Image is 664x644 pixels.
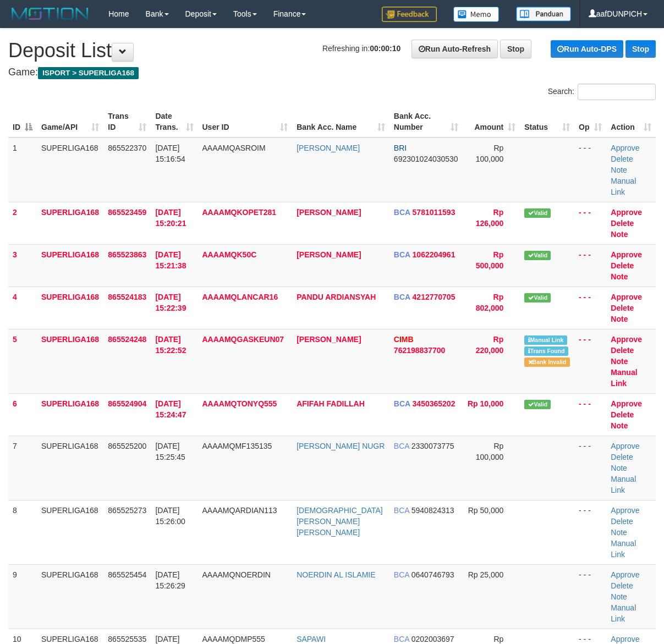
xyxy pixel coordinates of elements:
[297,144,360,152] a: [PERSON_NAME]
[611,230,628,239] a: Note
[413,293,456,301] span: Copy 4212770705 to clipboard
[202,506,277,515] span: AAAAMQARDIAN113
[611,464,627,472] a: Note
[413,250,456,259] span: Copy 1062204961 to clipboard
[611,517,633,526] a: Delete
[297,570,375,579] a: NOERDIN AL ISLAMIE
[394,399,410,408] span: BCA
[155,335,186,355] span: [DATE] 15:22:52
[394,335,414,344] span: CIMB
[476,144,504,163] span: Rp 100,000
[297,506,383,537] a: [DEMOGRAPHIC_DATA][PERSON_NAME] [PERSON_NAME]
[37,287,103,329] td: SUPERLIGA168
[520,106,574,137] th: Status: activate to sort column ascending
[611,506,639,515] a: Approve
[524,208,551,218] span: Valid transaction
[108,570,146,579] span: 865525454
[37,137,103,202] td: SUPERLIGA168
[476,293,504,312] span: Rp 802,000
[37,564,103,629] td: SUPERLIGA168
[611,399,642,408] a: Approve
[155,570,185,590] span: [DATE] 15:26:29
[611,208,642,217] a: Approve
[468,506,504,515] span: Rp 50,000
[198,106,293,137] th: User ID: activate to sort column ascending
[108,442,146,450] span: 865525200
[8,5,92,22] img: MOTION_logo.png
[524,400,551,409] span: Valid transaction
[524,346,568,356] span: Similar transaction found
[611,442,639,450] a: Approve
[611,357,628,366] a: Note
[476,250,504,270] span: Rp 500,000
[103,106,151,137] th: Trans ID: activate to sort column ascending
[524,251,551,260] span: Valid transaction
[611,250,642,259] a: Approve
[8,67,656,78] h4: Game:
[574,244,606,287] td: - - -
[468,570,504,579] span: Rp 25,000
[611,177,636,196] a: Manual Link
[476,208,504,228] span: Rp 126,000
[108,208,146,217] span: 865523459
[108,293,146,301] span: 865524183
[394,155,458,163] span: Copy 692301024030530 to clipboard
[611,539,636,559] a: Manual Link
[625,40,656,58] a: Stop
[8,106,37,137] th: ID: activate to sort column descending
[37,202,103,244] td: SUPERLIGA168
[322,44,400,53] span: Refreshing in:
[574,287,606,329] td: - - -
[548,84,656,100] label: Search:
[611,528,627,537] a: Note
[611,635,639,643] a: Approve
[394,442,409,450] span: BCA
[574,564,606,629] td: - - -
[411,570,454,579] span: Copy 0640746793 to clipboard
[37,393,103,436] td: SUPERLIGA168
[297,250,361,259] a: [PERSON_NAME]
[108,506,146,515] span: 865525273
[37,106,103,137] th: Game/API: activate to sort column ascending
[551,40,623,58] a: Run Auto-DPS
[411,635,454,643] span: Copy 0202003697 to clipboard
[108,399,146,408] span: 865524904
[202,144,266,152] span: AAAAMQASROIM
[500,40,531,58] a: Stop
[202,208,277,217] span: AAAAMQKOPET281
[108,635,146,643] span: 865525535
[411,40,498,58] a: Run Auto-Refresh
[394,208,410,217] span: BCA
[476,335,504,355] span: Rp 220,000
[611,346,634,355] a: Delete
[37,436,103,500] td: SUPERLIGA168
[411,506,454,515] span: Copy 5940824313 to clipboard
[297,399,365,408] a: AFIFAH FADILLAH
[574,202,606,244] td: - - -
[611,410,634,419] a: Delete
[394,506,409,515] span: BCA
[611,155,633,163] a: Delete
[453,7,500,22] img: Button%20Memo.svg
[389,106,463,137] th: Bank Acc. Number: activate to sort column ascending
[202,250,257,259] span: AAAAMQK50C
[297,442,385,450] a: [PERSON_NAME] NUGR
[108,335,146,344] span: 865524248
[155,144,185,163] span: [DATE] 15:16:54
[108,250,146,259] span: 865523863
[155,293,186,312] span: [DATE] 15:22:39
[611,304,634,312] a: Delete
[297,635,326,643] a: SAPAWI
[611,261,634,270] a: Delete
[574,137,606,202] td: - - -
[574,436,606,500] td: - - -
[297,335,361,344] a: [PERSON_NAME]
[574,329,606,393] td: - - -
[8,393,37,436] td: 6
[155,442,185,461] span: [DATE] 15:25:45
[468,399,503,408] span: Rp 10,000
[411,442,454,450] span: Copy 2330073775 to clipboard
[611,421,628,430] a: Note
[8,500,37,564] td: 8
[8,329,37,393] td: 5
